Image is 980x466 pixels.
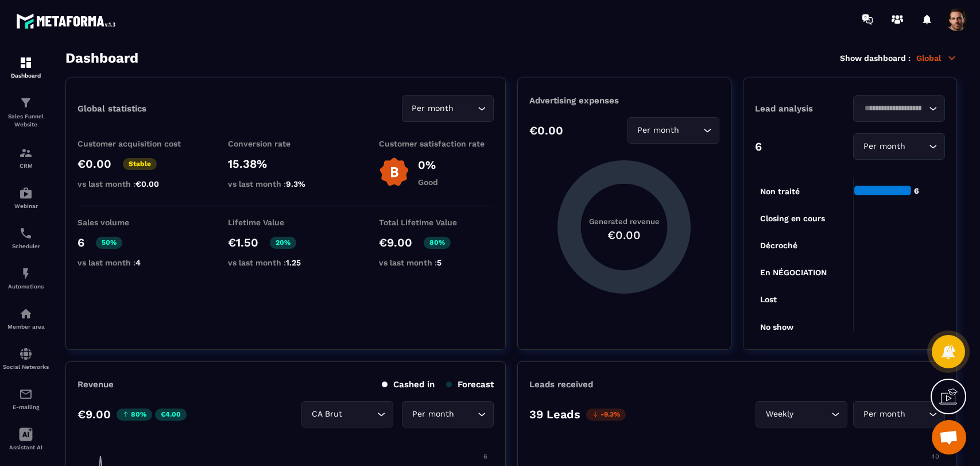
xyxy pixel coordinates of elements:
[16,10,119,32] img: logo
[796,408,828,421] input: Search for option
[3,404,49,410] p: E-mailing
[853,95,945,122] div: Search for option
[78,258,192,267] p: vs last month :
[3,243,49,249] p: Scheduler
[861,140,908,153] span: Per month
[19,387,33,401] img: email
[3,47,49,87] a: formationformationDashboard
[586,409,626,421] p: -9.3%
[861,102,926,115] input: Search for option
[932,420,966,455] div: Mở cuộc trò chuyện
[760,214,825,224] tspan: Closing en cours
[760,295,777,304] tspan: Lost
[402,401,494,428] div: Search for option
[19,267,33,280] img: automations
[78,218,192,227] p: Sales volume
[3,258,49,298] a: automationsautomationsAutomations
[96,237,122,249] p: 50%
[19,56,33,70] img: formation
[3,338,49,379] a: social-networksocial-networkSocial Networks
[760,187,800,196] tspan: Non traité
[3,137,49,178] a: formationformationCRM
[483,453,487,460] tspan: 6
[78,379,114,390] p: Revenue
[78,139,192,148] p: Customer acquisition cost
[916,53,957,63] p: Global
[309,408,344,421] span: CA Brut
[379,218,494,227] p: Total Lifetime Value
[3,364,49,370] p: Social Networks
[3,163,49,169] p: CRM
[755,140,762,153] p: 6
[853,133,945,160] div: Search for option
[635,124,682,137] span: Per month
[78,407,111,421] p: €9.00
[270,237,296,249] p: 20%
[228,218,343,227] p: Lifetime Value
[19,146,33,160] img: formation
[529,379,593,390] p: Leads received
[19,347,33,361] img: social-network
[78,179,192,188] p: vs last month :
[379,258,494,267] p: vs last month :
[3,178,49,218] a: automationsautomationsWebinar
[379,139,494,148] p: Customer satisfaction rate
[135,258,141,267] span: 4
[908,408,926,421] input: Search for option
[135,179,159,188] span: €0.00
[456,102,475,115] input: Search for option
[379,157,409,187] img: b-badge-o.b3b20ee6.svg
[424,237,451,249] p: 80%
[228,236,258,249] p: €1.50
[78,103,146,114] p: Global statistics
[65,50,138,66] h3: Dashboard
[228,139,343,148] p: Conversion rate
[117,409,152,421] p: 80%
[78,236,84,249] p: 6
[529,407,580,421] p: 39 Leads
[402,95,494,122] div: Search for option
[78,157,111,171] p: €0.00
[228,157,343,171] p: 15.38%
[286,258,301,267] span: 1.25
[931,453,939,460] tspan: 40
[409,102,456,115] span: Per month
[418,158,438,172] p: 0%
[228,179,343,188] p: vs last month :
[418,178,438,187] p: Good
[760,322,794,332] tspan: No show
[228,258,343,267] p: vs last month :
[3,323,49,330] p: Member area
[379,236,412,249] p: €9.00
[437,258,441,267] span: 5
[155,409,187,421] p: €4.00
[301,401,393,428] div: Search for option
[756,401,847,428] div: Search for option
[3,283,49,290] p: Automations
[3,87,49,137] a: formationformationSales Funnel Website
[760,268,827,277] tspan: En NÉGOCIATION
[382,379,435,390] p: Cashed in
[853,401,945,428] div: Search for option
[409,408,456,421] span: Per month
[19,186,33,200] img: automations
[3,298,49,338] a: automationsautomationsMember area
[755,103,850,114] p: Lead analysis
[627,117,719,144] div: Search for option
[3,419,49,459] a: Assistant AI
[3,113,49,129] p: Sales Funnel Website
[908,140,926,153] input: Search for option
[446,379,494,390] p: Forecast
[19,226,33,240] img: scheduler
[682,124,700,137] input: Search for option
[840,53,911,63] p: Show dashboard :
[3,444,49,450] p: Assistant AI
[3,203,49,209] p: Webinar
[763,408,796,421] span: Weekly
[3,72,49,79] p: Dashboard
[3,218,49,258] a: schedulerschedulerScheduler
[344,408,374,421] input: Search for option
[456,408,475,421] input: Search for option
[19,307,33,321] img: automations
[19,96,33,110] img: formation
